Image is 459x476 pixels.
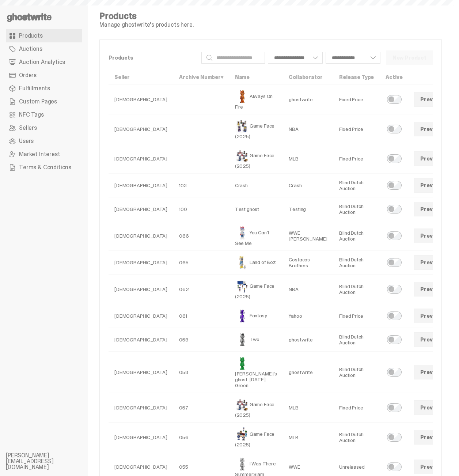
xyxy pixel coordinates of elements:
[6,161,82,174] a: Terms & Conditions
[99,12,194,20] h4: Products
[235,255,250,270] img: Land of Boz
[283,352,333,393] td: ghostwrite
[333,328,380,352] td: Blind Dutch Auction
[173,352,229,393] td: 058
[6,42,82,56] a: Auctions
[333,352,380,393] td: Blind Dutch Auction
[229,393,283,423] td: Game Face (2025)
[19,46,42,52] span: Auctions
[19,99,57,105] span: Custom Pages
[173,304,229,328] td: 061
[414,460,448,474] a: Preview
[6,29,82,42] a: Products
[333,423,380,452] td: Blind Dutch Auction
[173,174,229,197] td: 103
[179,74,223,80] a: Archive Number▾
[6,135,82,148] a: Users
[414,202,448,216] a: Preview
[333,114,380,144] td: Fixed Price
[414,282,448,296] a: Preview
[229,304,283,328] td: Fantasy
[229,221,283,251] td: You Can't See Me
[414,92,448,107] a: Preview
[99,22,194,28] p: Manage ghostwrite's products here.
[19,33,43,39] span: Products
[229,352,283,393] td: [PERSON_NAME]'s ghost: [DATE] Green
[229,423,283,452] td: Game Face (2025)
[19,59,65,65] span: Auction Analytics
[414,365,448,379] a: Preview
[173,251,229,275] td: 065
[283,114,333,144] td: NBA
[283,174,333,197] td: Crash
[283,304,333,328] td: Yahoo
[414,151,448,166] a: Preview
[235,397,250,412] img: Game Face (2025)
[19,138,34,144] span: Users
[283,221,333,251] td: WWE [PERSON_NAME]
[414,309,448,323] a: Preview
[229,114,283,144] td: Game Face (2025)
[235,279,250,294] img: Game Face (2025)
[6,56,82,69] a: Auction Analytics
[109,174,173,197] td: [DEMOGRAPHIC_DATA]
[109,114,173,144] td: [DEMOGRAPHIC_DATA]
[173,423,229,452] td: 056
[6,453,94,470] li: [PERSON_NAME][EMAIL_ADDRESS][DOMAIN_NAME]
[414,228,448,243] a: Preview
[414,178,448,193] a: Preview
[414,400,448,415] a: Preview
[235,89,250,104] img: Always On Fire
[283,85,333,114] td: ghostwrite
[333,197,380,221] td: Blind Dutch Auction
[109,70,173,85] th: Seller
[229,144,283,174] td: Game Face (2025)
[6,82,82,95] a: Fulfillments
[414,430,448,445] a: Preview
[414,332,448,347] a: Preview
[19,151,60,157] span: Market Interest
[333,70,380,85] th: Release Type
[229,85,283,114] td: Always On Fire
[235,332,250,347] img: Two
[109,144,173,174] td: [DEMOGRAPHIC_DATA]
[229,251,283,275] td: Land of Boz
[6,121,82,135] a: Sellers
[333,85,380,114] td: Fixed Price
[19,165,71,170] span: Terms & Conditions
[221,74,223,80] span: ▾
[109,352,173,393] td: [DEMOGRAPHIC_DATA]
[283,393,333,423] td: MLB
[235,119,250,133] img: Game Face (2025)
[229,70,283,85] th: Name
[6,95,82,108] a: Custom Pages
[414,122,448,136] a: Preview
[229,197,283,221] td: Test ghost
[414,255,448,270] a: Preview
[19,112,44,118] span: NFC Tags
[229,174,283,197] td: Crash
[173,275,229,304] td: 062
[19,125,37,131] span: Sellers
[386,74,402,80] a: Active
[235,356,250,371] img: Schrödinger's ghost: Sunday Green
[109,328,173,352] td: [DEMOGRAPHIC_DATA]
[333,393,380,423] td: Fixed Price
[283,423,333,452] td: MLB
[229,275,283,304] td: Game Face (2025)
[333,221,380,251] td: Blind Dutch Auction
[173,197,229,221] td: 100
[333,304,380,328] td: Fixed Price
[109,85,173,114] td: [DEMOGRAPHIC_DATA]
[229,328,283,352] td: Two
[173,221,229,251] td: 066
[109,393,173,423] td: [DEMOGRAPHIC_DATA]
[6,69,82,82] a: Orders
[333,251,380,275] td: Blind Dutch Auction
[109,221,173,251] td: [DEMOGRAPHIC_DATA]
[173,328,229,352] td: 059
[109,197,173,221] td: [DEMOGRAPHIC_DATA]
[109,275,173,304] td: [DEMOGRAPHIC_DATA]
[6,108,82,121] a: NFC Tags
[109,423,173,452] td: [DEMOGRAPHIC_DATA]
